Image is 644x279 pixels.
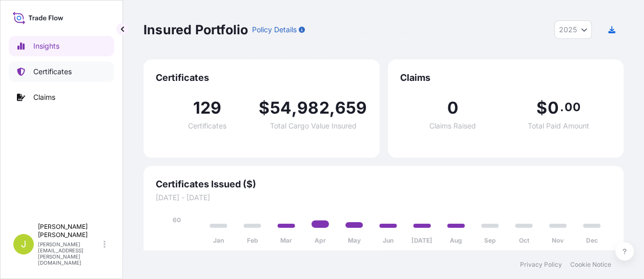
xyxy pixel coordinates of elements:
span: Claims Raised [429,122,476,130]
a: Claims [9,87,114,108]
span: $ [536,100,547,116]
tspan: Sep [484,237,496,244]
span: Claims [400,72,612,84]
span: 2025 [559,25,577,35]
tspan: Jun [383,237,393,244]
tspan: Apr [315,237,326,244]
a: Cookie Notice [570,261,611,269]
tspan: Feb [246,237,258,244]
p: Claims [33,92,55,102]
span: 0 [547,100,558,116]
span: 00 [565,103,580,111]
tspan: May [348,237,361,244]
tspan: Oct [518,237,529,244]
tspan: Jan [213,237,224,244]
span: . [560,103,564,111]
span: 982 [297,100,329,116]
span: 0 [447,100,459,116]
a: Certificates [9,61,114,82]
span: 659 [335,100,367,116]
p: Insights [33,41,59,51]
a: Privacy Policy [520,261,562,269]
tspan: Mar [280,237,292,244]
span: Certificates [188,122,226,130]
tspan: 60 [173,216,181,224]
span: Total Cargo Value Insured [269,122,356,130]
p: Certificates [33,67,72,77]
span: 129 [193,100,222,116]
span: J [21,239,26,249]
span: $ [259,100,269,116]
p: Policy Details [252,25,297,35]
span: Certificates [156,72,367,84]
span: , [292,100,297,116]
tspan: Aug [450,237,462,244]
span: [DATE] - [DATE] [156,192,611,203]
span: 54 [269,100,291,116]
p: Insured Portfolio [143,22,248,38]
tspan: Nov [552,237,564,244]
button: Year Selector [554,20,592,39]
p: [PERSON_NAME][EMAIL_ADDRESS][PERSON_NAME][DOMAIN_NAME] [38,241,101,266]
span: Total Paid Amount [528,122,589,130]
p: [PERSON_NAME] [PERSON_NAME] [38,223,101,239]
span: Certificates Issued ($) [156,178,611,190]
tspan: [DATE] [411,237,432,244]
span: , [329,100,335,116]
tspan: Dec [586,237,597,244]
a: Insights [9,36,114,56]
